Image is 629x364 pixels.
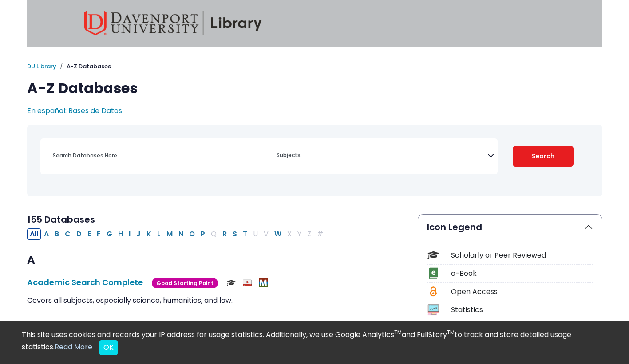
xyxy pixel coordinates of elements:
button: Filter Results D [74,228,84,240]
img: MeL (Michigan electronic Library) [259,278,268,287]
button: Filter Results W [272,228,284,240]
button: Filter Results S [230,228,240,240]
a: En español: Bases de Datos [27,106,122,116]
sup: TM [394,329,402,336]
img: Davenport University Library [84,11,262,35]
div: e-Book [451,268,593,279]
button: Filter Results G [104,228,115,240]
button: Filter Results P [198,228,208,240]
li: A-Z Databases [56,62,111,71]
button: Filter Results E [85,228,94,240]
nav: breadcrumb [27,62,602,71]
button: Filter Results M [164,228,175,240]
sup: TM [447,329,455,336]
button: Filter Results C [62,228,73,240]
a: Academic Search Complete [27,277,143,288]
button: Filter Results R [220,228,229,240]
div: Alpha-list to filter by first letter of database name [27,228,327,239]
div: This site uses cookies and records your IP address for usage statistics. Additionally, we use Goo... [22,329,608,355]
div: Scholarly or Peer Reviewed [451,250,593,261]
button: Close [99,340,118,355]
img: Audio & Video [243,278,252,287]
button: Filter Results N [176,228,186,240]
p: Covers all subjects, especially science, humanities, and law. [27,295,407,306]
img: Icon e-Book [427,267,439,279]
textarea: Search [277,153,487,160]
h3: A [27,254,407,267]
button: Filter Results T [240,228,250,240]
img: Icon Statistics [427,304,439,316]
button: Filter Results O [186,228,198,240]
h1: A-Z Databases [27,80,602,97]
div: Statistics [451,305,593,315]
img: Scholarly or Peer Reviewed [227,278,236,287]
input: Search database by title or keyword [47,149,269,162]
button: Filter Results L [154,228,163,240]
span: 155 Databases [27,213,95,226]
button: Submit for Search Results [513,146,574,167]
button: Filter Results I [126,228,133,240]
img: Icon Scholarly or Peer Reviewed [427,249,439,261]
button: Filter Results B [52,228,62,240]
img: Icon Open Access [428,286,439,297]
button: Filter Results K [144,228,154,240]
nav: Search filters [27,125,602,196]
button: All [27,228,41,240]
button: Filter Results F [94,228,103,240]
a: DU Library [27,62,56,70]
span: Good Starting Point [152,278,218,288]
button: Filter Results H [115,228,126,240]
div: Open Access [451,286,593,297]
a: Read More [55,342,92,352]
button: Filter Results J [134,228,143,240]
button: Filter Results A [41,228,51,240]
button: Icon Legend [418,215,602,239]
